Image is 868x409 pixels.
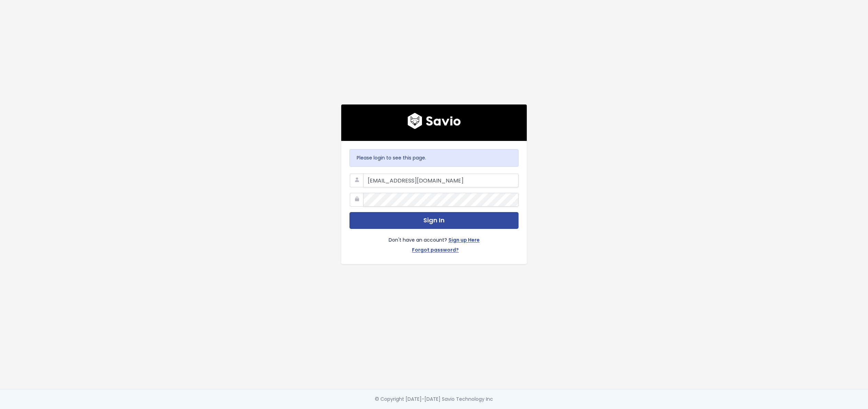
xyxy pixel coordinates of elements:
[349,229,519,256] div: Don't have an account?
[408,113,461,129] img: logo600x187.a314fd40982d.png
[349,212,519,229] button: Sign In
[412,246,459,256] a: Forgot password?
[375,395,493,404] div: © Copyright [DATE]-[DATE] Savio Technology Inc
[363,174,519,187] input: Your Work Email Address
[448,236,480,246] a: Sign up Here
[357,154,511,162] p: Please login to see this page.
